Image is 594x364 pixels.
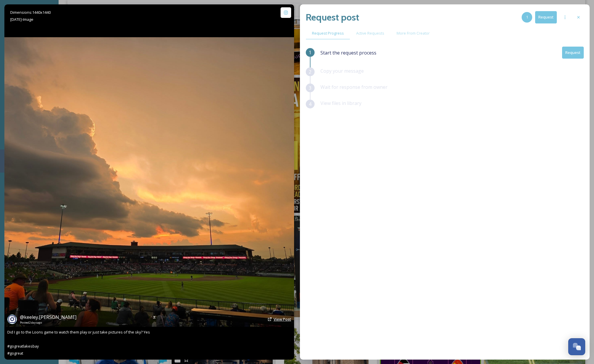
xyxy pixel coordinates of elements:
[320,49,376,56] span: Start the request process
[7,329,151,356] span: Did I go to the Loons game to watch them play or just take pictures of the sky? Yes #gogreatlakes...
[10,17,33,22] span: [DATE] - Image
[397,30,430,36] span: More From Creator
[306,10,359,24] h2: Request post
[274,317,291,322] a: View Post
[320,84,388,90] span: Wait for response from owner
[562,47,584,59] button: Request
[356,30,384,36] span: Active Requests
[20,314,76,321] a: @keeley.[PERSON_NAME]
[526,14,528,20] span: 1
[20,321,76,325] span: Posted 2 days ago
[309,49,311,56] span: 1
[568,338,585,355] button: Open Chat
[309,84,311,91] span: 3
[312,30,344,36] span: Request Progress
[274,317,291,322] span: View Post
[10,10,51,15] span: Dimensions: 1440 x 1440
[20,314,76,320] span: @ keeley.[PERSON_NAME]
[309,68,311,75] span: 2
[4,37,294,327] img: Did I go to the Loons game to watch them play or just take pictures of the sky? Yes #gogreatlakes...
[320,68,364,74] span: Copy your message
[309,101,311,108] span: 4
[320,100,361,106] span: View files in library
[535,11,557,23] button: Request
